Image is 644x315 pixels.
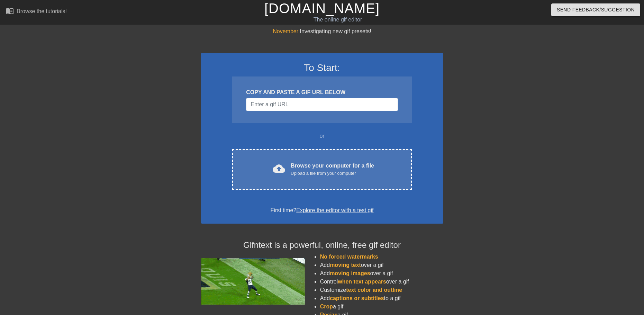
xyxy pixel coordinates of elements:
[330,262,361,268] span: moving text
[210,206,434,215] div: First time?
[201,258,305,305] img: football_small.gif
[6,7,14,15] span: menu_book
[320,294,443,303] li: Add to a gif
[246,98,398,111] input: Username
[264,1,380,16] a: [DOMAIN_NAME]
[320,303,443,311] li: a gif
[320,304,333,309] span: Crop
[273,162,285,175] span: cloud_upload
[320,254,378,260] span: No forced watermarks
[330,295,384,301] span: captions or subtitles
[330,270,370,276] span: moving images
[320,286,443,294] li: Customize
[320,278,443,286] li: Control over a gif
[273,28,300,34] span: November:
[201,27,443,36] div: Investigating new gif presets!
[551,3,640,16] button: Send Feedback/Suggestion
[296,207,373,213] a: Explore the editor with a test gif
[219,132,425,140] div: or
[338,279,386,285] span: when text appears
[557,6,635,14] span: Send Feedback/Suggestion
[17,8,67,14] div: Browse the tutorials!
[320,269,443,278] li: Add over a gif
[210,62,434,74] h3: To Start:
[346,287,402,293] span: text color and outline
[218,16,457,24] div: The online gif editor
[6,7,67,17] a: Browse the tutorials!
[201,240,443,250] h4: Gifntext is a powerful, online, free gif editor
[246,88,398,97] div: COPY AND PASTE A GIF URL BELOW
[291,162,374,177] div: Browse your computer for a file
[320,261,443,269] li: Add over a gif
[291,170,374,177] div: Upload a file from your computer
